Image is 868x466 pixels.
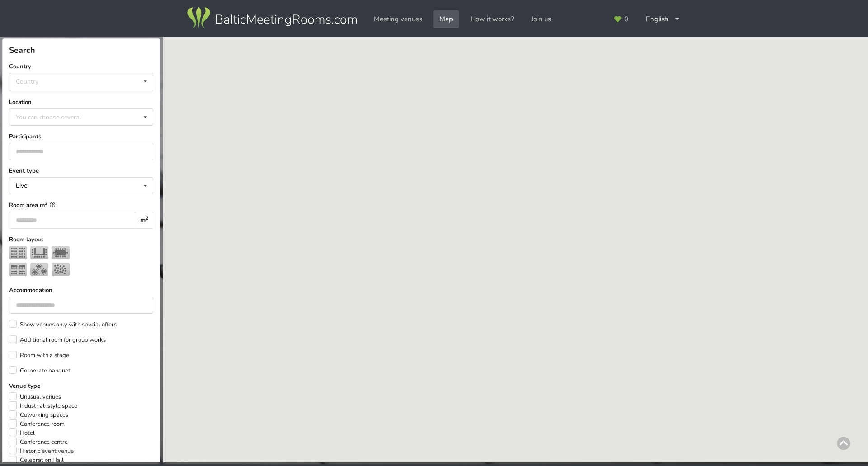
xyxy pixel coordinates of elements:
label: Room layout [9,235,154,244]
div: Live [16,183,27,189]
span: Search [9,45,35,56]
a: Map [433,10,459,28]
a: How it works? [464,10,520,28]
img: U-shape [30,246,48,259]
img: Banquet [30,263,48,276]
label: Show venues only with special offers [9,320,117,329]
span: 0 [624,16,628,23]
a: Join us [525,10,557,28]
label: Unusual venues [9,392,61,401]
div: Country [16,78,38,85]
img: Theater [9,246,27,259]
label: Participants [9,132,154,141]
img: Baltic Meeting Rooms [185,5,359,31]
label: Hotel [9,428,35,438]
label: Conference centre [9,438,68,447]
img: Reception [52,263,70,276]
label: Venue type [9,381,154,391]
label: Accommodation [9,286,154,295]
label: Corporate banquet [9,366,71,375]
div: You can choose several [14,112,101,122]
label: Room with a stage [9,351,69,360]
sup: 2 [45,200,47,206]
label: Additional room for group works [9,335,106,344]
label: Event type [9,166,154,175]
label: Room area m [9,201,154,210]
img: Classroom [9,263,27,276]
label: Industrial-style space [9,401,77,410]
div: m [135,212,153,229]
sup: 2 [146,215,148,221]
img: Boardroom [52,246,70,259]
label: Location [9,98,154,107]
label: Country [9,62,154,71]
a: Meeting venues [368,10,429,28]
label: Historic event venue [9,447,74,456]
div: English [640,10,687,28]
label: Celebration Hall [9,456,64,465]
label: Conference room [9,419,65,428]
label: Coworking spaces [9,410,68,419]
